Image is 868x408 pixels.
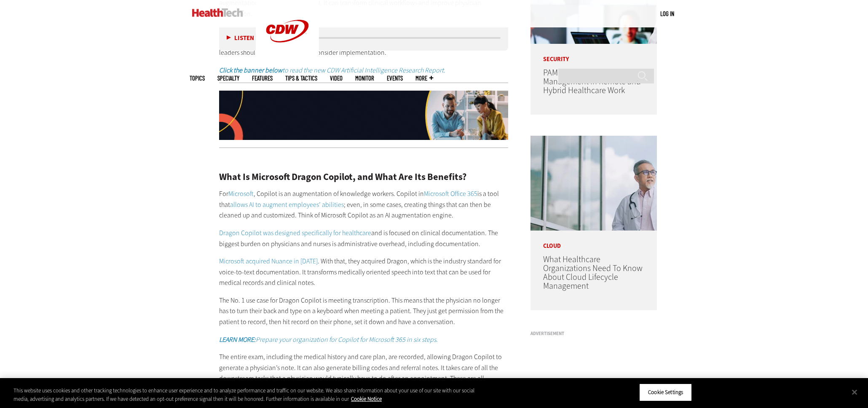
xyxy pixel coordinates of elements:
[13,387,477,403] div: This website uses cookies and other tracking technologies to enhance user experience and to analy...
[639,384,692,401] button: Cookie Settings
[219,335,438,344] em: Prepare your organization for Copilot for Microsoft 365 in six steps.
[219,188,508,221] p: For , Copilot is an augmentation of knowledge workers. Copilot in is a tool that ; even, in some ...
[219,257,318,266] a: Microsoft acquired Nuance in [DATE]
[219,172,508,182] h2: What Is Microsoft Dragon Copilot, and What Are Its Benefits?
[285,75,317,81] a: Tips & Tactics
[351,395,382,403] a: More information about your privacy
[530,231,657,249] p: Cloud
[845,383,864,401] button: Close
[219,256,508,288] p: . With that, they acquired Dragon, which is the industry standard for voice-to-text documentation...
[530,136,657,231] img: doctor in front of clouds and reflective building
[219,335,256,344] strong: LEARN MORE:
[543,254,643,292] a: What Healthcare Organizations Need To Know About Cloud Lifecycle Management
[228,189,254,198] a: Microsoft
[424,189,477,198] a: Microsoft Office 365
[219,228,508,249] p: and is focused on clinical documentation. The biggest burden on physicians and nurses is administ...
[543,67,641,96] a: PAM: Privileged Access Management in Remote and Hybrid Healthcare Work
[192,8,243,17] img: Home
[230,200,344,209] a: allows AI to augment employees’ abilities
[217,75,239,81] span: Specialty
[252,75,273,81] a: Features
[330,75,343,81] a: Video
[660,9,674,18] div: User menu
[219,352,508,405] p: The entire exam, including the medical history and care plan, are recorded, allowing Dragon Copil...
[219,228,371,237] a: Dragon Copilot was designed specifically for healthcare
[660,10,674,17] a: Log in
[355,75,374,81] a: MonITor
[219,335,438,344] a: LEARN MORE:Prepare your organization for Copilot for Microsoft 365 in six steps.
[530,331,657,336] h3: Advertisement
[219,91,508,140] img: x-airesearch-animated-2025-click-desktop
[256,56,319,64] a: CDW
[219,295,508,327] p: The No. 1 use case for Dragon Copilot is meeting transcription. This means that the physician no ...
[190,75,205,81] span: Topics
[387,75,403,81] a: Events
[415,75,433,81] span: More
